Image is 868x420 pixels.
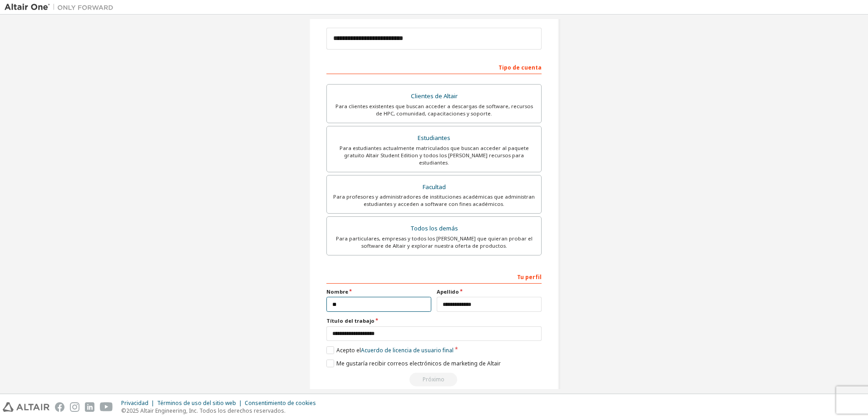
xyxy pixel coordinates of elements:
div: Términos de uso del sitio web [157,400,245,407]
p: © [121,407,321,415]
img: facebook.svg [55,402,64,412]
div: Clientes de Altair [332,90,536,103]
img: youtube.svg [100,402,113,412]
img: instagram.svg [70,402,79,412]
div: Para particulares, empresas y todos los [PERSON_NAME] que quieran probar el software de Altair y ... [332,235,536,250]
div: Tipo de cuenta [326,60,542,74]
label: Me gustaría recibir correos electrónicos de marketing de Altair [326,360,501,367]
font: 2025 Altair Engineering, Inc. Todos los derechos reservados. [126,407,286,415]
label: Nombre [326,288,431,295]
div: Para estudiantes actualmente matriculados que buscan acceder al paquete gratuito Altair Student E... [332,145,536,166]
div: Consentimiento de cookies [245,400,321,407]
div: Para clientes existentes que buscan acceder a descargas de software, recursos de HPC, comunidad, ... [332,103,536,117]
img: linkedin.svg [85,402,94,412]
a: Acuerdo de licencia de usuario final [361,346,454,354]
img: Altair Uno [5,3,118,12]
label: Acepto el [326,346,454,354]
label: Apellido [437,288,542,295]
div: Todos los demás [332,222,536,235]
div: Para profesores y administradores de instituciones académicas que administran estudiantes y acced... [332,193,536,208]
label: Título del trabajo [326,317,542,325]
div: Privacidad [121,400,157,407]
img: altair_logo.svg [3,402,49,412]
div: Read and acccept EULA to continue [326,373,542,386]
div: Facultad [332,181,536,194]
div: Tu perfil [326,269,542,284]
div: Estudiantes [332,132,536,145]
